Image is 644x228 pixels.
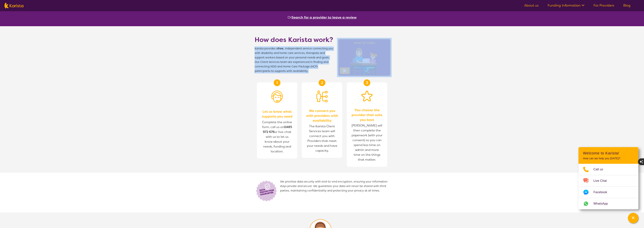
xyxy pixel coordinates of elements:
[337,38,392,77] img: Karista video
[255,180,280,202] img: Lock icon
[291,15,357,20] button: Search for a provider to leave a review
[593,178,611,184] span: Live Chat
[255,35,333,44] h1: How does Karista work?
[262,120,292,153] span: Complete the online form, call us on or live-chat with us to let us know about your needs, fundin...
[288,15,291,20] span: Or
[261,109,294,119] span: Let us know what supports you need
[578,198,638,209] a: Web link opens in a new tab.
[583,157,634,160] p: How can we help you [DATE]?
[583,151,634,155] h2: Welcome to Karista!
[548,3,584,8] a: Funding Information
[316,91,328,102] img: Person being matched to services icon
[350,108,383,122] span: You choose the provider that suits you best
[306,108,338,123] span: We connect you with providers with availability
[593,189,612,195] span: Facebook
[255,46,333,73] span: Karista provides a , independent service connecting you with disability and home care services, t...
[524,3,539,8] a: About us
[350,122,383,163] span: [PERSON_NAME] will then complete the paperwork (with your consent) so you can spend less time on ...
[271,91,283,103] img: Person with headset icon
[361,91,373,101] img: Star icon
[628,213,638,223] button: Channel Menu
[593,201,612,206] span: WhatsApp
[623,3,631,8] a: Blog
[364,79,370,86] div: 3
[578,164,638,209] ul: Choose channel
[4,3,23,8] img: Karista logo
[578,147,638,209] div: Channel Menu
[274,79,280,86] div: 1
[593,167,608,172] span: Call us
[278,47,283,50] b: free
[280,180,389,202] span: We prioritise data security with end-to-end encryption, ensuring your information stays private a...
[319,79,325,86] div: 2
[593,3,614,8] a: For Providers
[306,123,338,154] span: The Karista Client Services team will connect you with Providers that meet your needs and have ca...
